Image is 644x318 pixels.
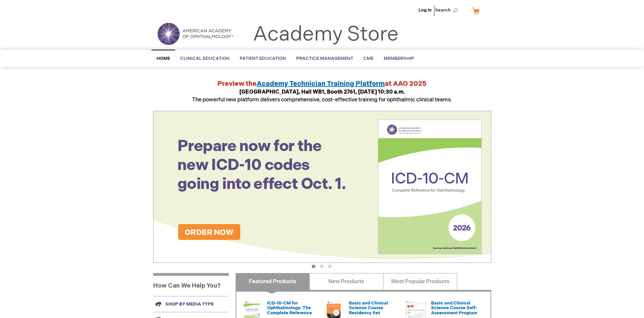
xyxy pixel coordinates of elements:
[239,89,405,95] strong: [GEOGRAPHIC_DATA], Hall WB1, Booth 2761, [DATE] 10:30 a.m.
[236,273,310,290] a: Featured Products
[257,80,385,88] a: Academy Technician Training Platform
[157,56,170,61] span: Home
[419,7,432,13] a: Log In
[153,296,229,312] a: Shop by media type
[384,56,414,61] span: Membership
[217,80,427,88] strong: Preview the at AAO 2025
[153,273,229,296] h1: How Can We Help You?
[349,300,388,316] a: Basic and Clinical Science Course Residency Set
[240,56,286,61] span: Patient Education
[192,89,452,103] span: The powerful new platform delivers comprehensive, cost-effective training for ophthalmic clinical...
[431,300,477,316] a: Basic and Clinical Science Course Self-Assessment Program
[383,273,457,290] a: Most Popular Products
[253,22,399,47] a: Academy Store
[312,265,315,268] button: 1 of 3
[320,265,324,268] button: 2 of 3
[267,300,312,316] a: ICD-10-CM for Ophthalmology: The Complete Reference
[328,265,332,268] button: 3 of 3
[180,56,230,61] span: Clinical Education
[309,273,383,290] a: New Products
[363,56,374,61] span: CME
[296,56,353,61] span: Practice Management
[435,3,461,17] span: Search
